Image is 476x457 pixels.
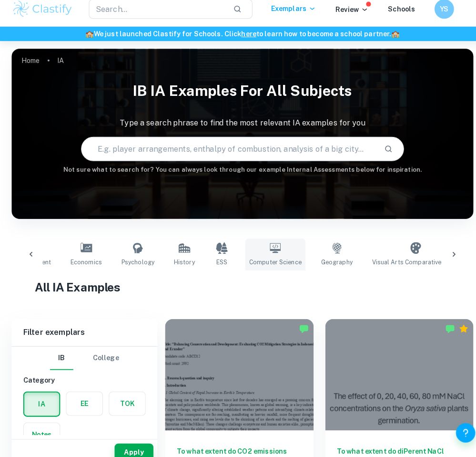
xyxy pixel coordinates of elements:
button: Search [373,146,389,163]
p: Type a search phrase to find the most relevant IA examples for you [11,124,465,135]
h6: Not sure what to search for? You can always look through our example Internal Assessments below f... [11,170,465,180]
p: IA [56,62,63,73]
a: here [237,38,252,45]
span: Geography [315,261,346,270]
button: EE [65,393,101,416]
a: Schools [381,13,407,21]
span: 🏫 [384,38,392,45]
p: Exemplars [266,11,310,22]
h6: Category [23,376,143,387]
img: Marked [294,326,303,336]
img: Clastify logo [11,8,72,27]
h1: IB IA examples for all subjects [11,83,465,112]
button: IA [24,394,58,416]
button: Notes [23,424,59,447]
span: Economics [69,261,100,270]
input: Search... [87,8,222,27]
h6: Filter exemplars [11,322,154,348]
h1: All IA Examples [34,281,442,299]
h6: YS [431,12,442,22]
h6: We just launched Clastify for Schools. Click to learn how to become a school partner. [2,36,474,47]
input: E.g. player arrangements, enthalpy of combustion, analysis of a big city... [80,141,370,168]
img: Marked [437,326,446,336]
span: History [171,261,191,270]
div: Premium [450,326,460,336]
span: Psychology [119,261,152,270]
span: 🏫 [84,38,92,45]
span: Visual Arts Comparative Study [365,261,451,270]
button: YS [426,8,446,27]
button: College [91,349,117,372]
button: Help and Feedback [447,424,466,443]
div: Filter type choice [49,349,117,372]
span: ESS [213,261,223,270]
span: Computer Science [244,261,296,270]
p: Review [329,12,362,23]
a: Home [21,61,39,74]
button: IB [49,349,72,372]
button: TOK [107,393,142,416]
